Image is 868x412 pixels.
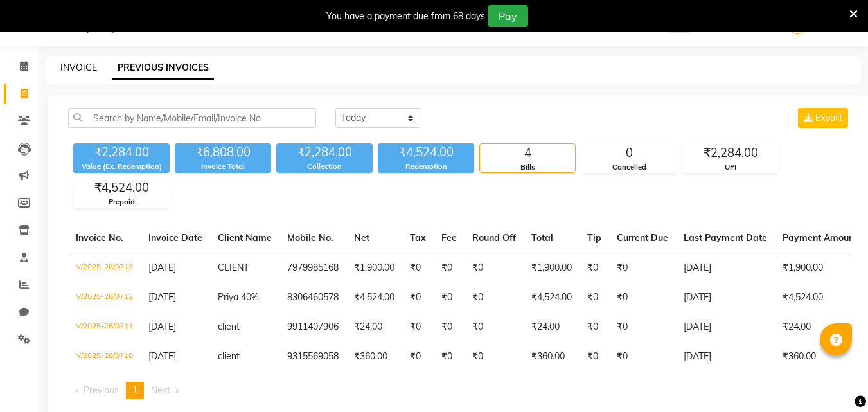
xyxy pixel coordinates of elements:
span: Invoice Date [148,232,202,244]
td: ₹0 [402,253,434,283]
td: ₹0 [465,253,524,283]
span: Previous [84,384,119,396]
div: Invoice Total [175,161,271,172]
span: Priya 40% [218,291,259,303]
a: PREVIOUS INVOICES [112,57,214,80]
span: [DATE] [148,321,176,332]
td: ₹360.00 [346,342,402,372]
td: ₹0 [434,342,465,372]
div: Cancelled [581,162,677,173]
td: ₹0 [434,283,465,312]
span: Tax [410,232,426,244]
span: Net [354,232,369,244]
td: 9911407906 [279,312,346,342]
td: ₹4,524.00 [346,283,402,312]
td: ₹1,900.00 [346,253,402,283]
div: Prepaid [74,197,169,208]
span: Current Due [617,232,668,244]
span: Invoice No. [76,232,123,244]
button: Export [798,108,848,128]
span: CLIENT [218,262,249,273]
span: [DATE] [148,350,176,362]
div: Collection [276,161,373,172]
td: ₹0 [465,342,524,372]
td: V/2025-26/0711 [68,312,141,342]
span: Client Name [218,232,272,244]
td: 8306460578 [279,283,346,312]
td: [DATE] [676,312,775,342]
div: ₹4,524.00 [378,143,474,161]
td: ₹0 [465,283,524,312]
td: ₹0 [609,283,676,312]
td: ₹0 [465,312,524,342]
td: ₹4,524.00 [524,283,580,312]
td: ₹360.00 [524,342,580,372]
span: Last Payment Date [684,232,767,244]
td: [DATE] [676,283,775,312]
div: You have a payment due from 68 days [326,10,485,23]
td: V/2025-26/0713 [68,253,141,283]
td: ₹0 [580,283,609,312]
td: ₹0 [402,312,434,342]
div: 4 [480,144,575,162]
div: 0 [581,144,677,162]
span: Tip [587,232,601,244]
td: [DATE] [676,253,775,283]
div: ₹6,808.00 [175,143,271,161]
td: V/2025-26/0712 [68,283,141,312]
td: ₹0 [402,283,434,312]
input: Search by Name/Mobile/Email/Invoice No [68,108,316,128]
div: ₹4,524.00 [74,179,169,197]
td: [DATE] [676,342,775,372]
div: Redemption [378,161,474,172]
td: ₹1,900.00 [524,253,580,283]
span: Round Off [472,232,516,244]
span: Payment Amount [783,232,866,244]
span: Total [531,232,553,244]
div: ₹2,284.00 [276,143,373,161]
span: Export [815,112,842,123]
td: ₹0 [434,253,465,283]
div: ₹2,284.00 [683,144,778,162]
div: ₹2,284.00 [73,143,170,161]
td: ₹0 [580,342,609,372]
td: 9315569058 [279,342,346,372]
span: Fee [441,232,457,244]
td: ₹0 [434,312,465,342]
div: UPI [683,162,778,173]
nav: Pagination [68,382,851,399]
div: Value (Ex. Redemption) [73,161,170,172]
span: [DATE] [148,262,176,273]
td: ₹0 [609,342,676,372]
div: Bills [480,162,575,173]
span: client [218,321,240,332]
span: [DATE] [148,291,176,303]
td: ₹0 [580,312,609,342]
td: ₹24.00 [524,312,580,342]
td: ₹0 [609,253,676,283]
td: ₹0 [580,253,609,283]
span: client [218,350,240,362]
td: V/2025-26/0710 [68,342,141,372]
td: ₹0 [402,342,434,372]
button: Pay [488,5,528,27]
span: 1 [132,384,137,396]
span: Next [151,384,170,396]
td: ₹0 [609,312,676,342]
td: ₹24.00 [346,312,402,342]
a: INVOICE [60,62,97,73]
span: Mobile No. [287,232,333,244]
td: 7979985168 [279,253,346,283]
